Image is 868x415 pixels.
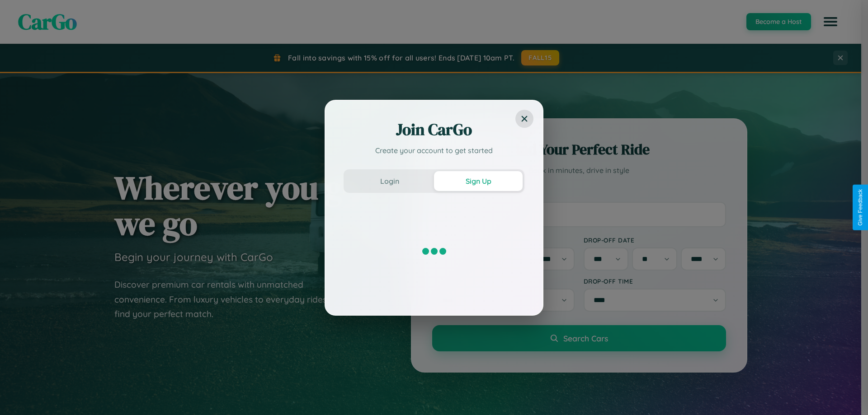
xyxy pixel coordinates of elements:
div: Give Feedback [857,189,863,226]
p: Create your account to get started [344,145,524,156]
button: Login [345,171,434,191]
iframe: Intercom live chat [9,384,31,406]
button: Sign Up [434,171,523,191]
h2: Join CarGo [344,119,524,140]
